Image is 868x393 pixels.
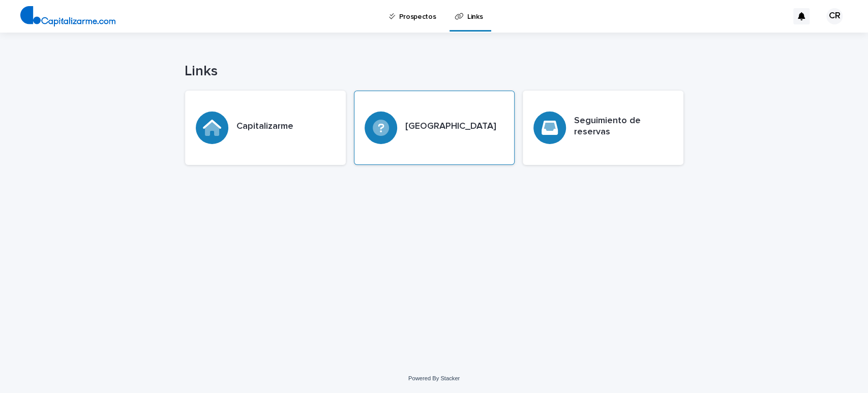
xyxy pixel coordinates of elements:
[185,91,346,165] a: Capitalizarme
[523,91,683,165] a: Seguimiento de reservas
[826,8,843,24] div: CR
[574,116,673,137] h3: Seguimiento de reservas
[405,121,496,132] h3: [GEOGRAPHIC_DATA]
[236,121,293,132] h3: Capitalizarme
[408,375,460,381] a: Powered By Stacker
[20,6,115,26] img: 4arMvv9wSvmHTHbXwTim
[354,91,515,165] a: [GEOGRAPHIC_DATA]
[185,63,683,80] h1: Links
